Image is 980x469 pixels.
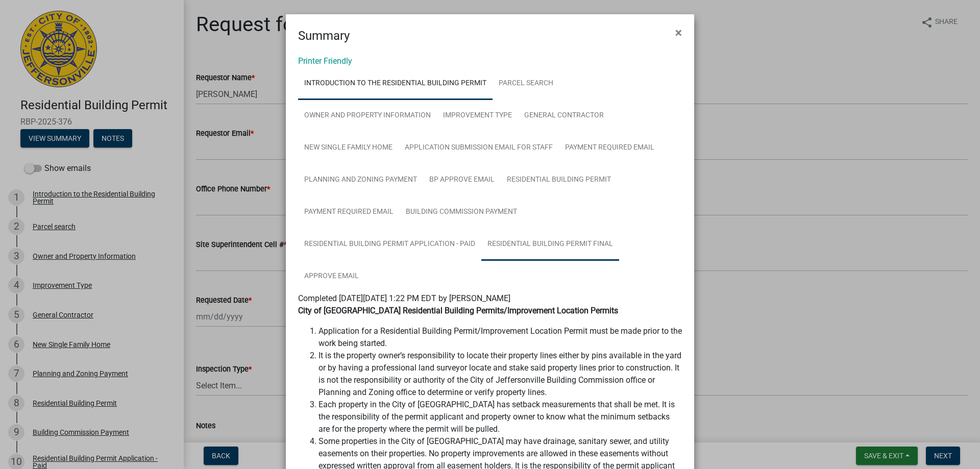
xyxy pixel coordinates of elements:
a: Residential Building Permit [501,164,617,196]
strong: City of [GEOGRAPHIC_DATA] Residential Building Permits/Improvement Location Permits [298,306,618,315]
li: Each property in the City of [GEOGRAPHIC_DATA] has setback measurements that shall be met. It is ... [318,399,682,435]
span: Completed [DATE][DATE] 1:22 PM EDT by [PERSON_NAME] [298,293,510,303]
a: Owner and Property Information [298,100,437,132]
a: Printer Friendly [298,56,352,66]
a: Planning and Zoning Payment [298,164,423,196]
a: General Contractor [518,100,610,132]
a: Building Commission Payment [400,196,523,229]
span: × [675,26,682,40]
a: Residential Building Permit Final [481,228,619,261]
a: Payment Required Email [298,196,400,229]
h4: Summary [298,27,350,45]
a: New Single Family Home [298,132,399,164]
a: Residential Building Permit Application - Paid [298,228,481,261]
a: Improvement Type [437,100,518,132]
a: Payment Required Email [559,132,660,164]
li: Application for a Residential Building Permit/Improvement Location Permit must be made prior to t... [318,325,682,350]
a: Application Submission Email for Staff [399,132,559,164]
a: Introduction to the Residential Building Permit [298,67,493,100]
a: BP Approve Email [423,164,501,196]
li: It is the property owner’s responsibility to locate their property lines either by pins available... [318,350,682,399]
a: Approve Email [298,260,365,293]
button: Close [667,18,690,47]
a: Parcel search [493,67,559,100]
